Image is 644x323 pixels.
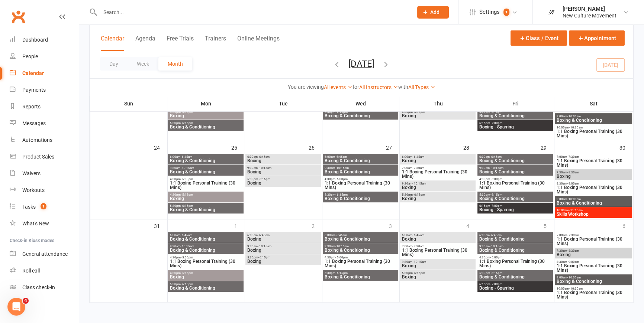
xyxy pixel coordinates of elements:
[170,234,242,237] span: 6:00am
[312,219,322,232] div: 2
[170,121,242,125] span: 5:30pm
[412,234,424,237] span: - 6:45am
[479,259,551,268] span: 1:1 Boxing Personal Training (30 Mins)
[335,155,347,159] span: - 6:45am
[9,7,28,26] a: Clubworx
[324,159,397,163] span: Boxing & Conditioning
[10,165,78,182] a: Waivers
[479,234,551,237] span: 6:00am
[322,96,399,111] th: Wed
[170,259,242,268] span: 1:1 Boxing Personal Training (30 Mins)
[563,12,616,19] div: New Culture Movement
[622,219,633,232] div: 6
[402,114,474,118] span: Boxing
[170,283,242,286] span: 5:30pm
[398,84,408,90] strong: with
[324,256,397,259] span: 4:30pm
[158,57,192,71] button: Month
[413,110,425,114] span: - 6:15pm
[258,234,270,237] span: - 6:45am
[247,245,319,248] span: 9:30am
[324,234,397,237] span: 6:00am
[569,287,583,290] span: - 10:30am
[402,264,474,268] span: Boxing
[22,137,52,143] div: Automations
[180,245,194,248] span: - 10:15am
[479,208,551,212] span: Boxing - Sparring
[567,198,581,201] span: - 10:00am
[180,234,192,237] span: - 6:45am
[567,249,579,252] span: - 8:30am
[10,199,78,215] a: Tasks 1
[556,237,631,246] span: 1:1 Boxing Personal Training (30 Mins)
[430,9,439,15] span: Add
[10,32,78,48] a: Dashboard
[402,260,474,264] span: 9:30am
[402,110,474,114] span: 5:30pm
[181,204,193,208] span: - 6:15pm
[170,177,242,181] span: 4:30pm
[563,6,616,12] div: [PERSON_NAME]
[556,126,631,129] span: 10:00am
[324,259,397,268] span: 1:1 Boxing Personal Training (30 Mins)
[556,249,631,252] span: 7:30am
[479,159,551,163] span: Boxing & Conditioning
[247,234,319,237] span: 6:00am
[479,125,551,129] span: Boxing - Sparring
[402,245,474,248] span: 7:00am
[10,262,78,279] a: Roll call
[567,115,581,118] span: - 10:00am
[556,155,631,159] span: 7:00am
[479,283,551,286] span: 6:15pm
[170,208,242,212] span: Boxing & Conditioning
[556,198,631,201] span: 9:00am
[170,155,242,159] span: 6:00am
[181,256,193,259] span: - 5:00pm
[170,166,242,170] span: 9:30am
[556,279,631,284] span: Boxing & Conditioning
[402,234,474,237] span: 6:00am
[479,193,551,196] span: 5:30pm
[413,193,425,196] span: - 6:15pm
[569,126,583,129] span: - 10:30am
[490,234,502,237] span: - 6:45am
[556,252,631,257] span: Boxing
[412,260,426,264] span: - 10:15am
[335,193,348,196] span: - 6:15pm
[556,118,631,123] span: Boxing & Conditioning
[402,248,474,257] span: 1:1 Boxing Personal Training (30 Mins)
[170,275,242,279] span: Boxing
[154,219,167,232] div: 31
[245,96,322,111] th: Tue
[386,141,399,153] div: 27
[128,57,158,71] button: Week
[402,193,474,196] span: 5:30pm
[247,181,319,185] span: Boxing
[181,193,193,196] span: - 5:15pm
[237,35,280,51] button: Online Meetings
[247,166,319,170] span: 9:30am
[556,129,631,138] span: 1:1 Boxing Personal Training (30 Mins)
[258,177,270,181] span: - 6:15pm
[22,204,36,210] div: Tasks
[288,84,324,90] strong: You are viewing
[556,290,631,299] span: 1:1 Boxing Personal Training (30 Mins)
[402,170,474,179] span: 1:1 Boxing Personal Training (30 Mins)
[402,166,474,170] span: 7:00am
[569,209,583,212] span: - 11:15am
[544,5,559,20] img: thumb_image1748164043.png
[335,271,348,275] span: - 6:15pm
[402,237,474,241] span: Boxing
[490,155,502,159] span: - 6:45am
[180,155,192,159] span: - 6:45am
[402,271,474,275] span: 5:30pm
[402,182,474,185] span: 9:30am
[479,110,551,114] span: 5:30pm
[402,196,474,201] span: Boxing
[324,248,397,252] span: Boxing & Conditioning
[22,37,48,43] div: Dashboard
[324,193,397,196] span: 5:30pm
[247,237,319,241] span: Boxing
[22,53,38,59] div: People
[181,283,193,286] span: - 6:15pm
